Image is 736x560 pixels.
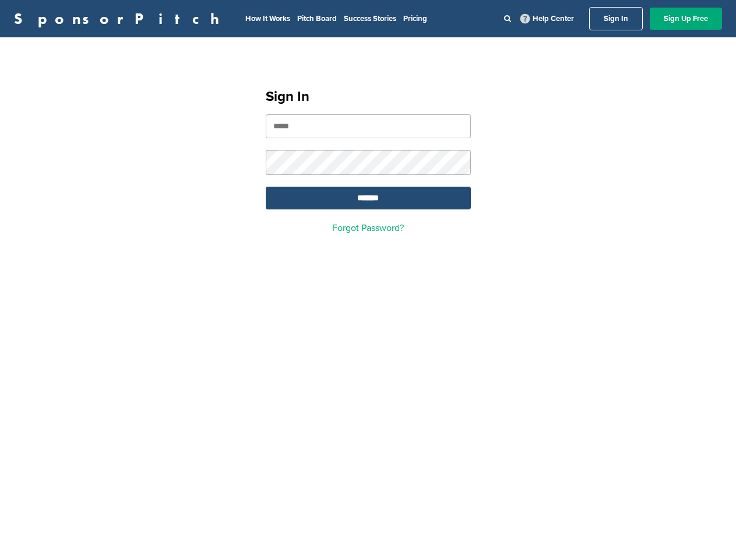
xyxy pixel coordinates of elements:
a: Forgot Password? [332,222,404,234]
a: Help Center [518,12,576,26]
a: Success Stories [344,14,396,23]
a: Sign Up Free [650,8,722,30]
a: SponsorPitch [14,11,227,26]
h1: Sign In [266,86,471,107]
a: Pitch Board [297,14,337,23]
a: Sign In [589,7,643,30]
a: How It Works [245,14,290,23]
a: Pricing [403,14,427,23]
